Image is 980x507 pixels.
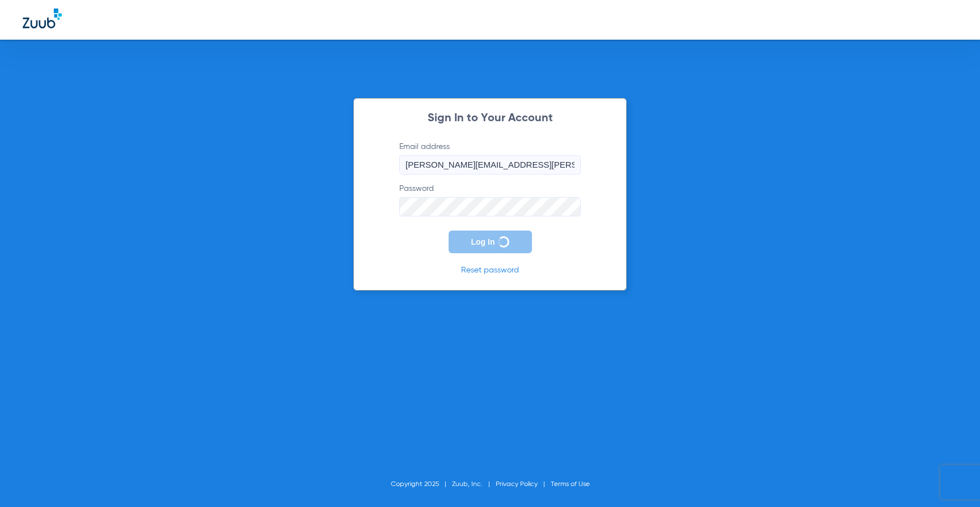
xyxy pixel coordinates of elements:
h2: Sign In to Your Account [382,113,598,124]
a: Terms of Use [551,481,590,488]
a: Privacy Policy [496,481,538,488]
li: Zuub, Inc. [452,479,496,490]
input: Password [399,197,581,216]
input: Email address [399,155,581,174]
img: Zuub Logo [23,8,62,28]
span: Log In [471,237,495,246]
li: Copyright 2025 [391,479,452,490]
a: Reset password [461,266,519,274]
label: Password [399,183,581,216]
button: Log In [449,231,532,253]
label: Email address [399,141,581,174]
